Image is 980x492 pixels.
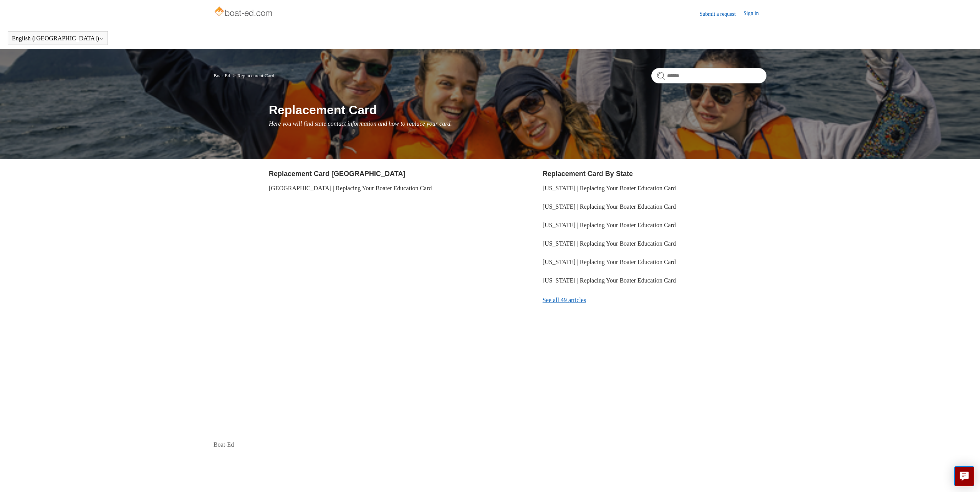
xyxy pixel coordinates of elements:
a: Submit a request [700,10,743,18]
a: [US_STATE] | Replacing Your Boater Education Card [543,277,676,284]
a: Boat-Ed [214,73,230,78]
a: [US_STATE] | Replacing Your Boater Education Card [543,203,676,210]
p: Here you will find state contact information and how to replace your card. [269,119,766,128]
a: [US_STATE] | Replacing Your Boater Education Card [543,222,676,228]
a: Sign in [743,9,766,18]
h1: Replacement Card [269,101,766,119]
img: Boat-Ed Help Center home page [214,5,275,20]
a: [US_STATE] | Replacing Your Boater Education Card [543,240,676,247]
a: See all 49 articles [543,290,766,311]
a: Replacement Card By State [543,170,633,178]
button: Live chat [954,466,974,486]
li: Boat-Ed [214,73,232,78]
a: [US_STATE] | Replacing Your Boater Education Card [543,259,676,265]
a: [US_STATE] | Replacing Your Boater Education Card [543,185,676,191]
a: Boat-Ed [214,440,234,449]
button: English ([GEOGRAPHIC_DATA]) [12,35,104,42]
input: Search [651,68,766,83]
a: Replacement Card [GEOGRAPHIC_DATA] [269,170,405,178]
a: [GEOGRAPHIC_DATA] | Replacing Your Boater Education Card [269,185,432,191]
li: Replacement Card [232,73,275,78]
